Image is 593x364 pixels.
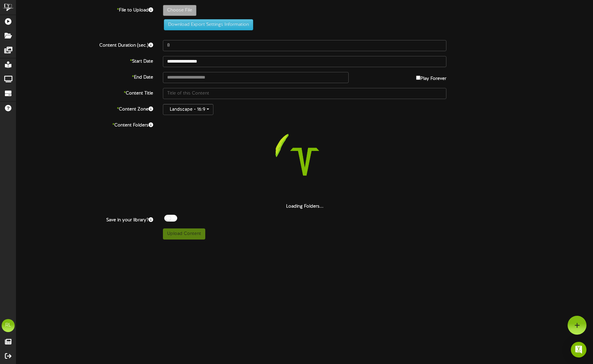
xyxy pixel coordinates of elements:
[11,5,158,14] label: File to Upload
[416,76,420,80] input: Play Forever
[11,56,158,65] label: Start Date
[11,120,158,129] label: Content Folders
[164,19,253,30] button: Download Export Settings Information
[2,319,15,332] div: RL
[11,88,158,97] label: Content Title
[163,104,213,115] button: Landscape - 16:9
[571,342,586,357] div: Open Intercom Messenger
[163,88,446,99] input: Title of this Content
[11,40,158,49] label: Content Duration (sec.)
[161,22,253,27] a: Download Export Settings Information
[11,215,158,224] label: Save in your library?
[163,228,205,240] button: Upload Content
[416,72,446,82] label: Play Forever
[286,204,324,209] strong: Loading Folders...
[11,104,158,113] label: Content Zone
[263,120,346,203] img: loading-spinner-3.png
[11,72,158,81] label: End Date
